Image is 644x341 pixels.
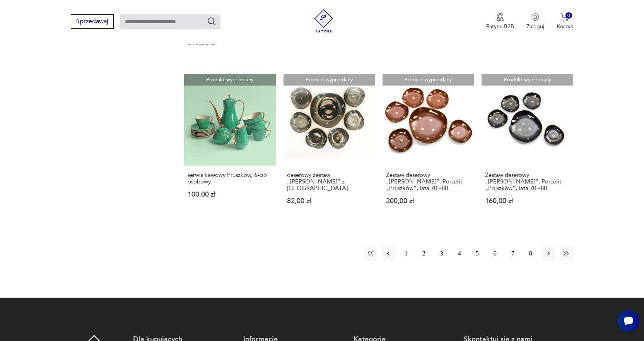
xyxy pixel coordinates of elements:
[485,198,569,204] p: 160,00 zł
[188,191,272,198] p: 100,00 zł
[207,17,216,26] button: Szukaj
[453,247,466,260] button: 4
[287,198,371,204] p: 82,00 zł
[188,40,272,46] p: 215,00 zł
[417,247,431,260] button: 2
[565,12,572,19] div: 0
[486,13,514,30] button: Patyna B2B
[284,74,375,219] a: Produkt wyprzedanydeserowy zestaw „Ryszard” z Pruszkowadeserowy zestaw „[PERSON_NAME]” z [GEOGRAP...
[526,23,544,30] p: Zaloguj
[524,247,538,260] button: 8
[383,74,474,219] a: Produkt wyprzedanyZestaw deserowy „Ryszard”, Porcelit „Pruszków”, lata 70.–80.Zestaw deserowy „[P...
[470,247,484,260] button: 5
[531,13,539,21] img: Ikonka użytkownika
[618,310,639,332] iframe: Smartsupp widget button
[557,13,573,30] button: 0Koszyk
[486,23,514,30] p: Patyna B2B
[488,247,502,260] button: 6
[188,172,272,185] h3: serwis kawowy Pruszków, 6-cio osobowy
[386,172,470,192] h3: Zestaw deserowy „[PERSON_NAME]”, Porcelit „Pruszków”, lata 70.–80.
[399,247,413,260] button: 1
[496,13,504,22] img: Ikona medalu
[312,9,335,33] img: Patyna - sklep z meblami i dekoracjami vintage
[506,247,520,260] button: 7
[557,23,573,30] p: Koszyk
[386,198,470,204] p: 200,00 zł
[485,172,569,192] h3: Zestaw deserowy „[PERSON_NAME]”, Porcelit „Pruszków”, lata 70.–80.
[486,13,514,30] a: Ikona medaluPatyna B2B
[561,13,569,21] img: Ikona koszyka
[184,74,275,219] a: Produkt wyprzedanyserwis kawowy Pruszków, 6-cio osobowyserwis kawowy Pruszków, 6-cio osobowy100,0...
[435,247,449,260] button: 3
[71,14,114,29] button: Sprzedawaj
[287,172,371,192] h3: deserowy zestaw „[PERSON_NAME]” z [GEOGRAPHIC_DATA]
[71,19,114,25] a: Sprzedawaj
[482,74,573,219] a: Produkt wyprzedanyZestaw deserowy „Ryszard”, Porcelit „Pruszków”, lata 70.–80.Zestaw deserowy „[P...
[526,13,544,30] button: Zaloguj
